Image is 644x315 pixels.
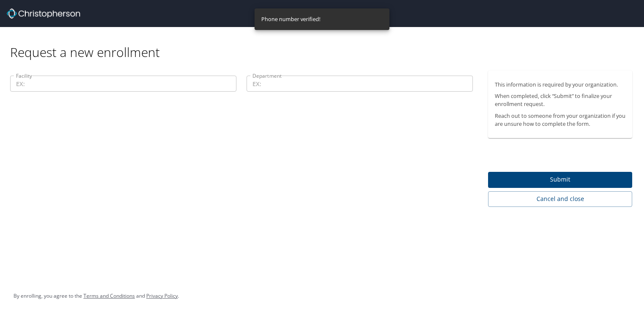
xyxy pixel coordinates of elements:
[7,8,80,19] img: cbt logo
[247,76,473,92] input: EX:
[495,112,625,128] p: Reach out to someone from your organization if you are unsure how to complete the form.
[495,174,625,185] span: Submit
[488,172,632,188] button: Submit
[10,76,236,92] input: EX:
[146,292,178,299] a: Privacy Policy
[13,285,179,307] div: By enrolling, you agree to the and .
[83,292,135,299] a: Terms and Conditions
[495,81,625,89] p: This information is required by your organization.
[10,27,639,60] div: Request a new enrollment
[495,194,625,204] span: Cancel and close
[261,11,320,27] div: Phone number verified!
[488,191,632,207] button: Cancel and close
[495,92,625,108] p: When completed, click “Submit” to finalize your enrollment request.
